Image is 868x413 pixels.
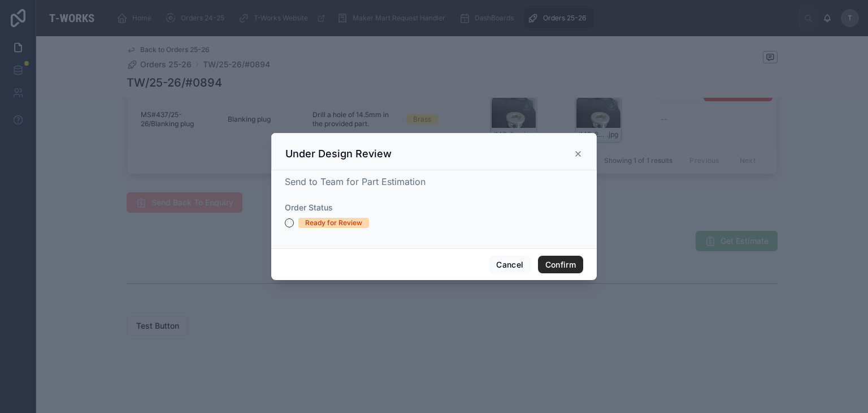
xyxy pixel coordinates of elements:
[285,147,392,161] h3: Under Design Review
[285,203,333,212] span: Order Status
[305,218,362,228] div: Ready for Review
[538,256,583,274] button: Confirm
[285,176,426,187] span: Send to Team for Part Estimation
[489,256,531,274] button: Cancel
